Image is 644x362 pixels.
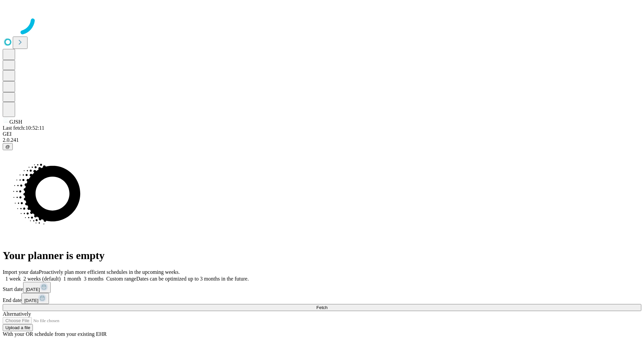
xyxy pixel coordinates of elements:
[21,293,49,304] button: [DATE]
[3,143,13,150] button: @
[3,311,31,317] span: Alternatively
[3,304,641,311] button: Fetch
[106,276,136,282] span: Custom range
[3,131,641,137] div: GEI
[136,276,249,282] span: Dates can be optimized up to 3 months in the future.
[3,269,39,275] span: Import your data
[23,282,51,293] button: [DATE]
[5,144,10,149] span: @
[23,276,61,282] span: 2 weeks (default)
[3,324,33,331] button: Upload a file
[3,331,107,337] span: With your OR schedule from your existing EHR
[26,287,40,292] span: [DATE]
[3,137,641,143] div: 2.0.241
[9,119,22,125] span: GJSH
[84,276,104,282] span: 3 months
[63,276,81,282] span: 1 month
[3,125,44,131] span: Last fetch: 10:52:11
[24,298,38,303] span: [DATE]
[5,276,21,282] span: 1 week
[3,249,641,262] h1: Your planner is empty
[39,269,180,275] span: Proactively plan more efficient schedules in the upcoming weeks.
[3,282,641,293] div: Start date
[3,293,641,304] div: End date
[316,305,327,310] span: Fetch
